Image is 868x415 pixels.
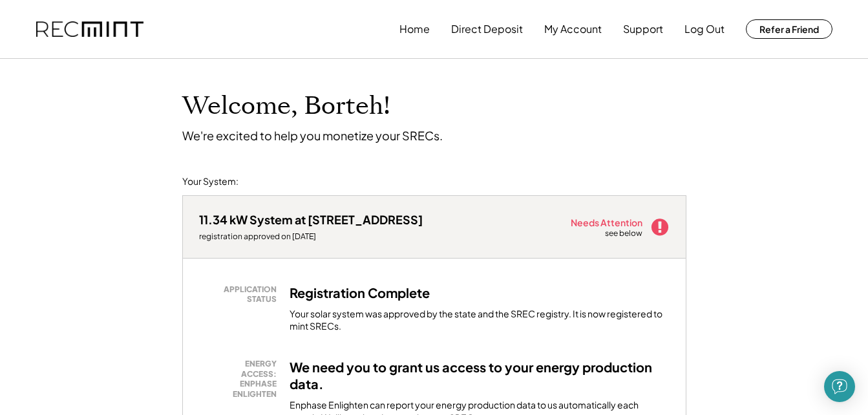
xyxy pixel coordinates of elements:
img: recmint-logotype%403x.png [36,21,143,37]
button: Refer a Friend [746,19,832,39]
h3: We need you to grant us access to your energy production data. [290,359,670,392]
h3: Registration Complete [290,284,430,301]
div: registration approved on [DATE] [199,231,423,242]
button: Direct Deposit [451,16,523,42]
h1: Welcome, Borteh! [182,91,390,122]
div: ENERGY ACCESS: ENPHASE ENLIGHTEN [206,359,277,399]
div: 11.34 kW System at [STREET_ADDRESS] [199,212,423,227]
button: Log Out [684,16,725,42]
div: Your System: [182,175,238,188]
div: We're excited to help you monetize your SRECs. [182,128,443,143]
div: Your solar system was approved by the state and the SREC registry. It is now registered to mint S... [290,308,670,333]
div: Open Intercom Messenger [824,371,855,402]
div: see below [605,228,644,239]
div: APPLICATION STATUS [206,284,277,304]
div: Needs Attention [571,218,644,227]
button: Support [623,16,663,42]
button: Home [399,16,430,42]
button: My Account [544,16,602,42]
